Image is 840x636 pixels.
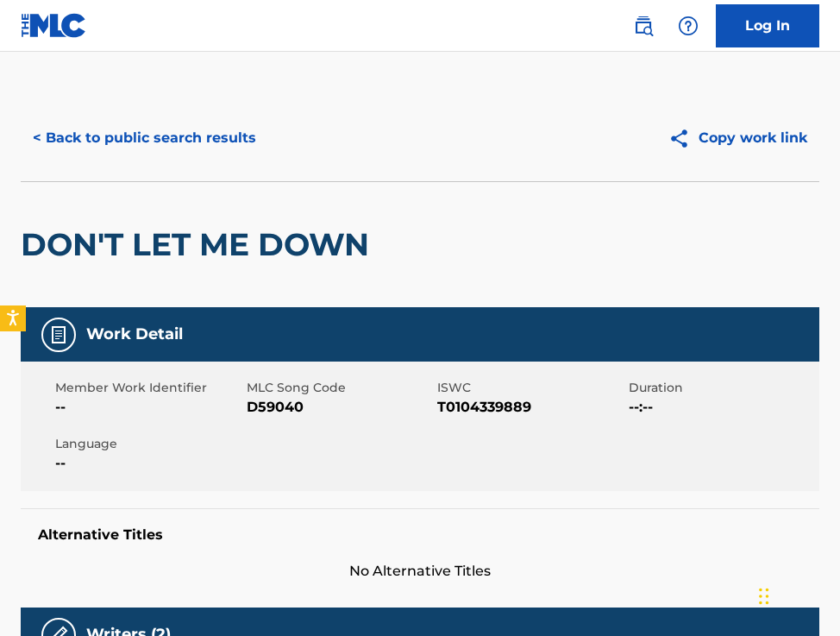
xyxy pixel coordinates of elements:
iframe: Chat Widget [754,553,840,636]
span: T0104339889 [437,397,624,418]
span: -- [55,397,242,418]
span: -- [55,453,242,474]
button: < Back to public search results [21,116,268,160]
button: Copy work link [656,116,819,160]
img: Work Detail [48,324,69,345]
img: Copy work link [668,128,699,149]
span: Member Work Identifier [55,379,242,397]
span: D59040 [247,397,434,418]
span: Duration [629,379,816,397]
h5: Alternative Titles [38,526,802,544]
div: Help [671,9,705,43]
span: ISWC [437,379,624,397]
a: Public Search [626,9,661,43]
span: No Alternative Titles [21,561,819,582]
h5: Work Detail [86,324,183,344]
h2: DON'T LET ME DOWN [21,225,378,264]
span: MLC Song Code [247,379,434,397]
img: help [678,16,699,36]
div: Drag [759,570,769,622]
img: search [633,16,654,36]
span: --:-- [629,397,816,418]
img: MLC Logo [21,13,87,38]
span: Language [55,435,242,453]
a: Log In [716,4,819,47]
